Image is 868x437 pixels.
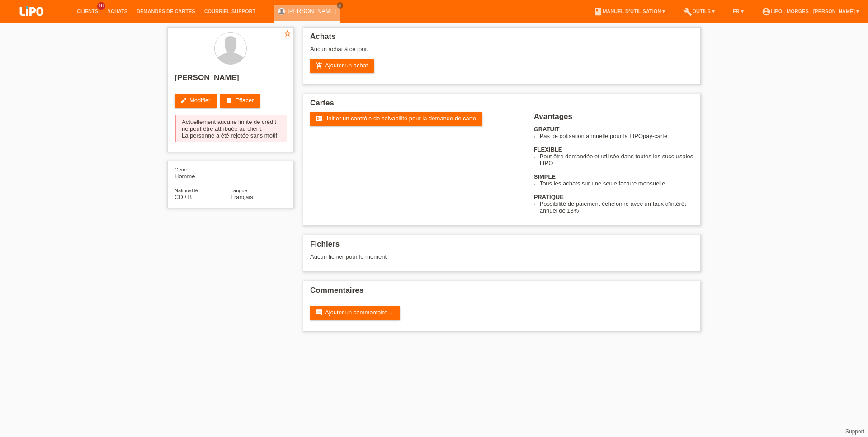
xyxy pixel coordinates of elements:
[310,286,693,299] h2: Commentaires
[316,115,323,122] i: fact_check
[175,166,231,180] div: Homme
[534,146,562,153] b: FLEXIBLE
[534,126,560,133] b: GRATUIT
[679,9,719,14] a: buildOutils ▾
[283,29,292,39] a: star_border
[175,94,217,108] a: editModifier
[310,306,400,320] a: commentAjouter un commentaire ...
[534,173,556,180] b: SIMPLE
[9,19,54,25] a: LIPO pay
[180,97,187,104] i: edit
[728,9,748,14] a: FR ▾
[762,7,771,16] i: account_circle
[540,153,693,166] li: Peut être demandée et utilisée dans toutes les succursales LIPO
[220,94,260,108] a: deleteEffacer
[175,73,287,87] h2: [PERSON_NAME]
[175,115,287,142] div: Actuellement aucune limite de crédit ne peut être attribuée au client. La personne a été rejetée ...
[310,59,374,73] a: add_shopping_cartAjouter un achat
[72,9,103,14] a: Clients
[103,9,132,14] a: Achats
[845,428,864,435] a: Support
[757,9,863,14] a: account_circleLIPO - Morges - [PERSON_NAME] ▾
[310,112,482,126] a: fact_check Initier un contrôle de solvabilité pour la demande de carte
[310,46,693,59] div: Aucun achat à ce jour.
[534,112,693,126] h2: Avantages
[175,167,189,172] span: Genre
[231,194,253,200] span: Français
[310,99,693,112] h2: Cartes
[310,253,586,260] div: Aucun fichier pour le moment
[534,194,564,200] b: PRATIQUE
[540,180,693,187] li: Tous les achats sur une seule facture mensuelle
[200,9,260,14] a: Courriel Support
[175,188,198,193] span: Nationalité
[283,29,292,38] i: star_border
[226,97,233,104] i: delete
[589,9,670,14] a: bookManuel d’utilisation ▾
[594,7,603,16] i: book
[132,9,200,14] a: Demandes de cartes
[288,8,336,14] a: [PERSON_NAME]
[310,240,693,253] h2: Fichiers
[316,62,323,69] i: add_shopping_cart
[175,194,192,200] span: Congo (Rép. dém.) / B / 07.10.2018
[540,133,693,139] li: Pas de cotisation annuelle pour la LIPOpay-carte
[97,2,105,10] span: 18
[310,32,693,46] h2: Achats
[231,188,247,193] span: Langue
[316,309,323,316] i: comment
[540,200,693,214] li: Possibilité de paiement échelonné avec un taux d'intérêt annuel de 13%
[337,2,343,9] a: close
[683,7,692,16] i: build
[327,115,476,122] span: Initier un contrôle de solvabilité pour la demande de carte
[338,3,342,8] i: close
